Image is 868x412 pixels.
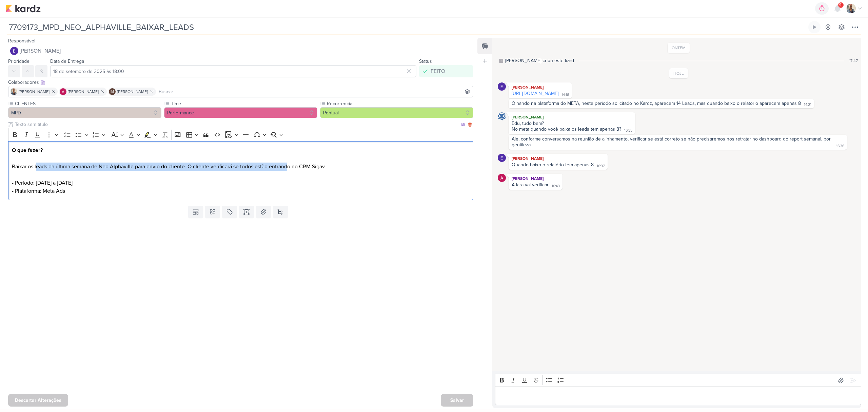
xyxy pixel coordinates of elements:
div: 14:16 [561,92,569,98]
div: [PERSON_NAME] [510,114,634,120]
div: Editor editing area: main [495,387,861,405]
p: Baixar os leads da última semana de Neo Alphaville para envio do cliente. O cliente verificará se... [12,146,470,195]
label: Status [419,58,432,64]
input: Kard Sem Título [7,21,807,33]
div: Editor toolbar [8,128,473,141]
button: Pontual [320,107,473,118]
img: Alessandra Gomes [498,174,506,182]
div: Isabella Machado Guimarães [109,88,116,95]
span: [PERSON_NAME] [19,89,50,95]
span: [PERSON_NAME] [20,47,61,55]
img: Eduardo Quaresma [498,82,506,91]
img: Iara Santos [11,88,17,95]
div: FEITO [431,67,445,75]
div: 16:36 [836,144,844,149]
div: 14:21 [804,102,811,108]
div: Editor toolbar [495,374,861,387]
div: Quando baixo o relatório tem apenas 8 [512,162,594,168]
div: [PERSON_NAME] [510,155,606,162]
img: Eduardo Quaresma [498,154,506,162]
img: Alessandra Gomes [60,88,66,95]
div: 16:35 [624,128,632,133]
strong: O que fazer? [12,147,43,154]
input: Select a date [50,65,416,77]
input: Texto sem título [14,121,460,128]
div: Ale, conforme conversamos na reunião de alinhamento, verificar se está correto se não precisaremo... [512,136,832,148]
label: Prioridade [8,58,29,64]
button: Performance [164,107,317,118]
span: [PERSON_NAME] [68,89,99,95]
div: 16:43 [552,184,560,189]
div: No meta quando você baixa os leads tem apenas 8? [512,126,621,132]
div: [PERSON_NAME] criou este kard [505,57,574,64]
div: Edu, tudo bem? [512,120,632,126]
div: [PERSON_NAME] [510,175,561,182]
img: Caroline Traven De Andrade [498,112,506,120]
div: Editor editing area: main [8,141,473,201]
label: Time [170,100,317,107]
img: kardz.app [5,4,41,13]
button: FEITO [419,65,473,77]
div: Olhando na plataforma do META, neste período solicitado no Kardz, aparecem 14 Leads, mas quando b... [512,100,801,106]
div: [PERSON_NAME] [510,84,570,91]
div: Colaboradores [8,79,473,86]
input: Buscar [157,88,472,96]
label: Responsável [8,38,35,44]
label: CLIENTES [14,100,161,107]
span: 9+ [839,2,843,8]
label: Data de Entrega [50,58,84,64]
span: [PERSON_NAME] [117,89,148,95]
img: Iara Santos [846,4,856,13]
label: Recorrência [326,100,473,107]
p: IM [111,90,114,94]
a: [URL][DOMAIN_NAME] [512,91,558,96]
div: A Iara vai verificar [512,182,549,188]
div: Ligar relógio [812,24,817,30]
button: [PERSON_NAME] [8,45,473,57]
div: 16:37 [597,164,605,169]
button: MPD [8,107,161,118]
img: Eduardo Quaresma [10,47,18,55]
div: 17:47 [849,58,858,64]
